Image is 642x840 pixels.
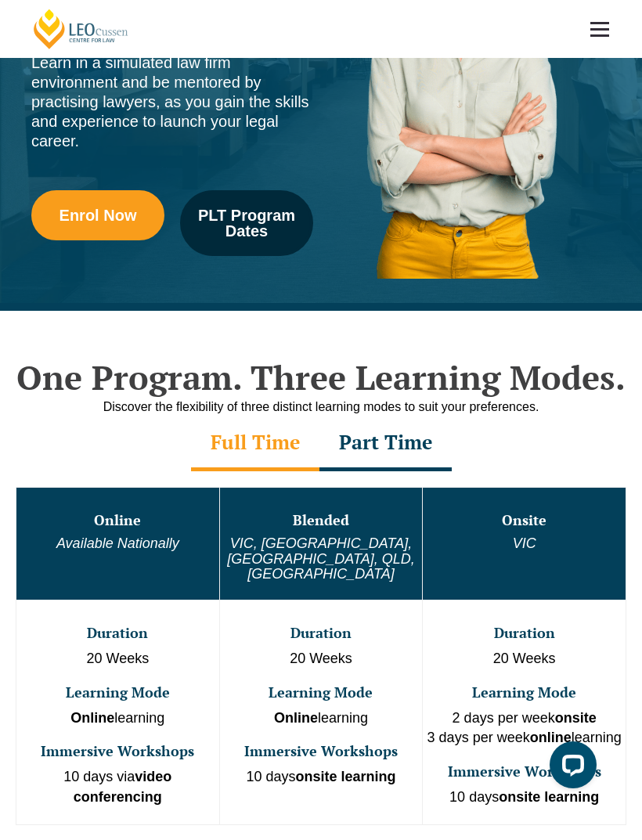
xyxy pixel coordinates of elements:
strong: onsite learning [499,789,599,805]
h3: Immersive Workshops [18,744,218,759]
h3: Duration [222,625,421,641]
strong: online [530,730,572,745]
em: Available Nationally [56,535,179,551]
p: 20 Weeks [222,649,421,669]
p: learning [18,708,218,729]
h3: Online [18,513,218,528]
div: Part Time [319,416,452,471]
h3: Duration [18,625,218,641]
strong: onsite [555,710,597,726]
p: 10 days [222,767,421,788]
h3: Immersive Workshops [424,764,624,780]
h3: Duration [424,625,624,641]
div: Learn in a simulated law firm environment and be mentored by practising lawyers, as you gain the ... [31,53,313,151]
span: PLT Program Dates [191,207,302,239]
h3: Immersive Workshops [222,744,421,759]
p: 10 days [424,788,624,808]
em: VIC [513,535,536,551]
span: Enrol Now [60,207,137,223]
strong: Online [274,710,318,726]
strong: video conferencing [74,769,172,805]
em: VIC, [GEOGRAPHIC_DATA], [GEOGRAPHIC_DATA], QLD, [GEOGRAPHIC_DATA] [227,535,414,582]
iframe: LiveChat chat widget [537,735,603,801]
div: Full Time [191,416,319,471]
a: [PERSON_NAME] Centre for Law [31,8,131,50]
h3: Learning Mode [222,685,421,701]
h3: Onsite [424,513,624,528]
p: 20 Weeks [18,649,218,669]
p: 2 days per week 3 days per week learning [424,708,624,748]
h3: Blended [222,513,421,528]
a: PLT Program Dates [180,190,313,256]
p: 20 Weeks [424,649,624,669]
h3: Learning Mode [18,685,218,701]
a: Enrol Now [31,190,164,240]
p: 10 days via [18,767,218,807]
p: learning [222,708,421,729]
h3: Learning Mode [424,685,624,701]
strong: Online [70,710,114,726]
strong: onsite learning [295,769,395,784]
